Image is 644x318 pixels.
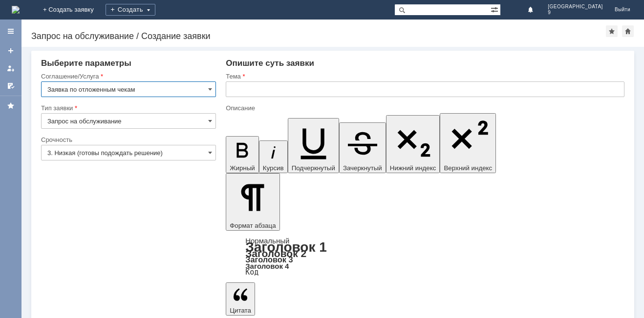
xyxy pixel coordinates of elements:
[12,6,20,14] a: Перейти на домашнюю страницу
[3,43,19,59] a: Создать заявку
[41,73,214,79] div: Соглашение/Услуга
[245,268,258,277] a: Код
[230,164,255,172] span: Жирный
[226,105,623,111] div: Описание
[339,122,386,173] button: Зачеркнутый
[263,164,284,172] span: Курсив
[226,136,259,173] button: Жирный
[226,282,255,316] button: Цитата
[226,173,279,231] button: Формат абзаца
[548,10,603,16] span: 9
[230,222,276,229] span: Формат абзаца
[259,140,288,173] button: Курсив
[245,248,306,259] a: Заголовок 2
[41,137,214,143] div: Срочность
[606,25,618,37] div: Добавить в избранное
[226,73,623,79] div: Тема
[3,78,19,94] a: Мои согласования
[106,4,155,16] div: Создать
[230,307,251,314] span: Цитата
[3,60,19,76] a: Мои заявки
[390,164,436,172] span: Нижний индекс
[245,255,293,264] a: Заголовок 3
[226,59,314,68] span: Опишите суть заявки
[41,59,131,68] span: Выберите параметры
[440,113,496,173] button: Верхний индекс
[548,4,603,10] span: [GEOGRAPHIC_DATA]
[245,262,289,270] a: Заголовок 4
[245,239,327,255] a: Заголовок 1
[491,4,500,14] span: Расширенный поиск
[622,25,634,37] div: Сделать домашней страницей
[245,237,289,245] a: Нормальный
[12,6,20,14] img: logo
[343,164,382,172] span: Зачеркнутый
[41,105,214,111] div: Тип заявки
[288,118,339,173] button: Подчеркнутый
[31,31,606,41] div: Запрос на обслуживание / Создание заявки
[292,164,335,172] span: Подчеркнутый
[226,238,624,276] div: Формат абзаца
[444,164,492,172] span: Верхний индекс
[386,115,440,173] button: Нижний индекс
